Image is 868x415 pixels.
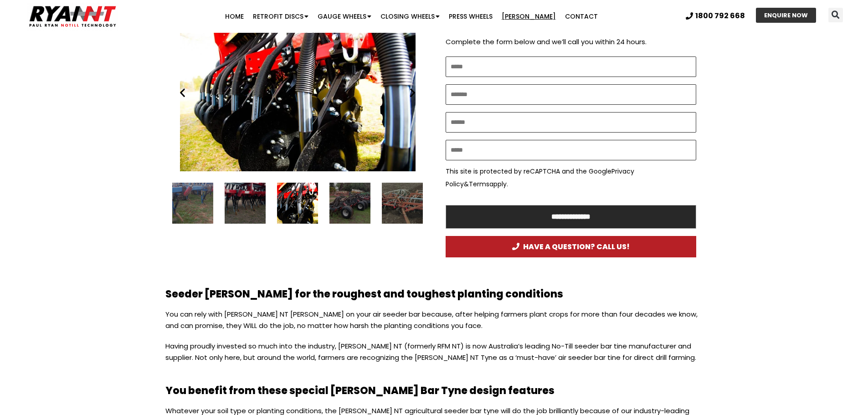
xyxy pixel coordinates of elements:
[225,183,266,224] div: 9 / 16
[165,289,703,299] h2: Seeder [PERSON_NAME] for the roughest and toughest planting conditions
[407,87,418,98] div: Next slide
[177,87,188,98] div: Previous slide
[277,183,318,224] div: 10 / 16
[764,12,808,18] span: ENQUIRE NOW
[329,183,370,224] div: 11 / 16
[376,7,444,26] a: Closing Wheels
[686,12,745,20] a: 1800 792 668
[497,7,560,26] a: [PERSON_NAME]
[444,7,497,26] a: Press Wheels
[313,7,376,26] a: Gauge Wheels
[172,14,423,171] div: 10 / 16
[828,8,843,22] div: Search
[695,12,745,20] span: 1800 792 668
[248,7,313,26] a: Retrofit Discs
[221,7,248,26] a: Home
[446,165,696,190] p: This site is protected by reCAPTCHA and the Google & apply.
[172,183,213,224] div: 8 / 16
[27,2,118,31] img: Ryan NT logo
[168,7,654,26] nav: Menu
[165,308,703,340] p: You can rely with [PERSON_NAME] NT [PERSON_NAME] on your air seeder bar because, after helping fa...
[446,36,696,48] p: Complete the form below and we’ll call you within 24 hours.
[512,243,630,251] span: HAVE A QUESTION? CALL US!
[172,14,423,171] div: Ryan NT (RFM NT) Ryan Tyne cultivator tine with Disc
[172,14,423,171] div: Slides
[446,236,696,257] a: HAVE A QUESTION? CALL US!
[382,183,423,224] div: 12 / 16
[165,386,703,396] h2: You benefit from these special [PERSON_NAME] Bar Tyne design features
[277,183,318,224] div: Ryan NT (RFM NT) Ryan Tyne cultivator tine with Disc
[756,8,816,23] a: ENQUIRE NOW
[469,179,489,189] a: Terms
[172,183,423,224] div: Slides Slides
[560,7,602,26] a: Contact
[165,340,703,372] p: Having proudly invested so much into the industry, [PERSON_NAME] NT (formerly RFM NT) is now Aust...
